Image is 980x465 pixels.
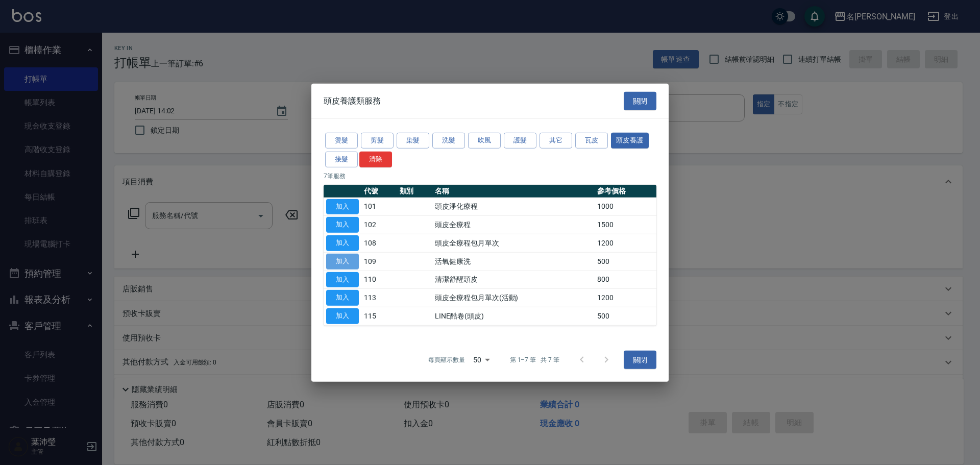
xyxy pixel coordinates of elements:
button: 瓦皮 [575,133,608,149]
td: 活氧健康洗 [432,252,595,271]
button: 加入 [326,235,359,251]
td: 1200 [595,289,656,307]
th: 類別 [397,184,433,198]
td: 113 [361,289,397,307]
button: 其它 [540,133,572,149]
td: 500 [595,252,656,271]
p: 7 筆服務 [324,171,656,180]
button: 加入 [326,199,359,214]
button: 加入 [326,290,359,306]
button: 剪髮 [361,133,394,149]
td: 1200 [595,234,656,252]
td: 102 [361,216,397,234]
button: 吹風 [468,133,501,149]
th: 名稱 [432,184,595,198]
button: 加入 [326,308,359,324]
td: 108 [361,234,397,252]
button: 關閉 [624,350,656,369]
td: 800 [595,271,656,289]
button: 染髮 [397,133,429,149]
th: 參考價格 [595,184,656,198]
button: 接髮 [325,152,358,167]
th: 代號 [361,184,397,198]
span: 頭皮養護類服務 [324,96,381,106]
td: 109 [361,252,397,271]
td: 頭皮淨化療程 [432,198,595,216]
button: 加入 [326,254,359,270]
td: 115 [361,307,397,325]
button: 加入 [326,217,359,233]
p: 每頁顯示數量 [428,355,465,364]
button: 頭皮養護 [611,133,649,149]
td: 頭皮全療程包月單次 [432,234,595,252]
p: 第 1–7 筆 共 7 筆 [510,355,559,364]
td: 1000 [595,198,656,216]
td: 頭皮全療程 [432,216,595,234]
button: 燙髮 [325,133,358,149]
button: 清除 [359,152,392,167]
td: LINE酷卷(頭皮) [432,307,595,325]
button: 加入 [326,272,359,287]
td: 1500 [595,216,656,234]
button: 護髮 [504,133,536,149]
td: 500 [595,307,656,325]
button: 洗髮 [432,133,465,149]
div: 50 [469,346,494,374]
button: 關閉 [624,91,656,110]
td: 110 [361,271,397,289]
td: 頭皮全療程包月單次(活動) [432,289,595,307]
td: 清潔舒醒頭皮 [432,271,595,289]
td: 101 [361,198,397,216]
